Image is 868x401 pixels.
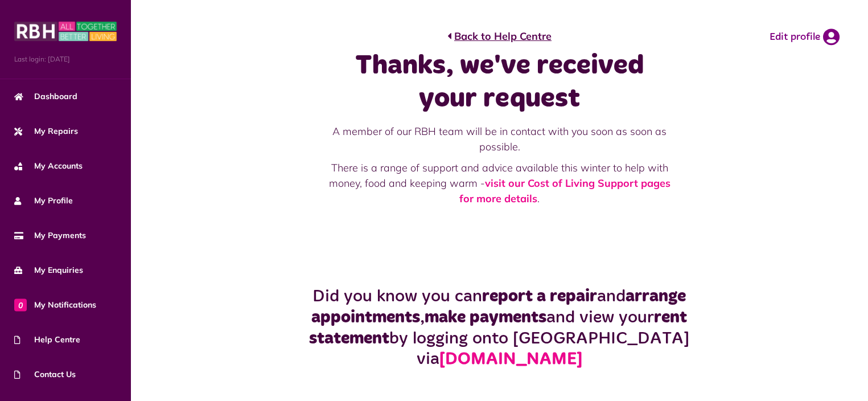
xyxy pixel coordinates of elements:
span: Help Centre [14,334,80,346]
h1: Thanks, we've received your request [327,50,673,115]
span: My Accounts [14,160,83,172]
span: Contact Us [14,369,76,380]
span: 0 [14,298,27,311]
span: My Payments [14,230,86,242]
p: A member of our RBH team will be in contact with you soon as soon as possible. [327,124,673,154]
strong: report a repair [482,288,597,305]
strong: make payments [425,309,546,326]
img: MyRBH [14,20,117,43]
a: visit our Cost of Living Support pages for more details [459,177,670,205]
span: My Notifications [14,299,96,311]
a: [DOMAIN_NAME] [439,351,582,368]
span: My Enquiries [14,264,83,276]
a: Edit profile [770,28,840,46]
span: Dashboard [14,91,77,103]
span: My Profile [14,195,73,207]
a: Back to Help Centre [447,28,552,44]
span: Last login: [DATE] [14,54,117,64]
span: My Repairs [14,125,78,137]
p: There is a range of support and advice available this winter to help with money, food and keeping... [327,160,673,206]
h2: Did you know you can and , and view your by logging onto [GEOGRAPHIC_DATA] via [271,286,728,370]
